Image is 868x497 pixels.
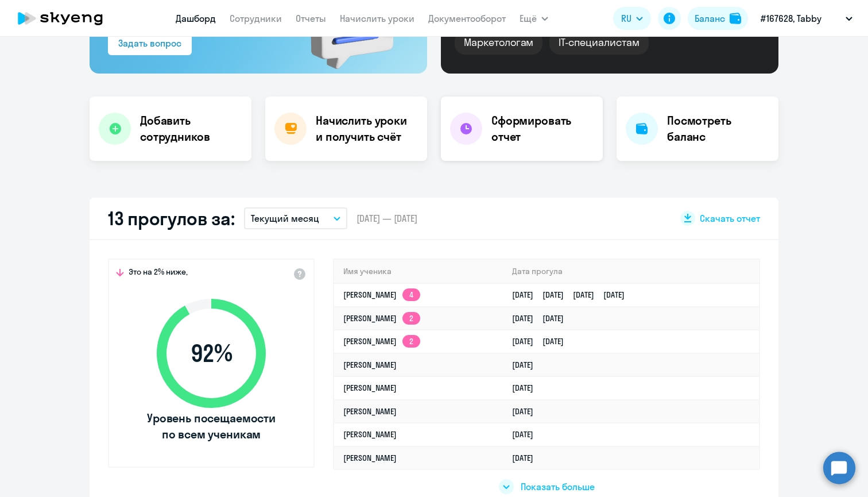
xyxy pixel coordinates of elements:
[343,360,397,370] a: [PERSON_NAME]
[145,340,277,367] span: 92 %
[145,410,277,442] span: Уровень посещаемости по всем ученикам
[402,335,420,348] app-skyeng-badge: 2
[755,5,858,32] button: #167628, Tabby
[118,36,181,50] div: Задать вопрос
[491,113,594,145] h4: Сформировать отчет
[129,267,188,280] span: Это на 2% ниже,
[296,13,326,24] a: Отчеты
[761,11,821,25] p: #167628, Tabby
[140,113,242,145] h4: Добавить сотрудников
[520,7,548,30] button: Ещё
[251,211,319,225] p: Текущий месяц
[512,313,573,323] a: [DATE][DATE]
[621,11,631,25] span: RU
[356,212,417,225] span: [DATE] — [DATE]
[549,30,648,55] div: IT-специалистам
[343,290,420,300] a: [PERSON_NAME]4
[512,429,542,440] a: [DATE]
[402,312,420,325] app-skyeng-badge: 2
[343,383,397,393] a: [PERSON_NAME]
[455,30,542,55] div: Маркетологам
[512,453,542,463] a: [DATE]
[512,336,573,346] a: [DATE][DATE]
[695,11,725,25] div: Баланс
[343,313,420,323] a: [PERSON_NAME]2
[503,260,759,283] th: Дата прогула
[700,212,760,225] span: Скачать отчет
[428,13,506,24] a: Документооборот
[334,260,503,283] th: Имя ученика
[244,207,347,229] button: Текущий месяц
[343,406,397,417] a: [PERSON_NAME]
[512,290,634,300] a: [DATE][DATE][DATE][DATE]
[512,360,542,370] a: [DATE]
[521,480,595,493] span: Показать больше
[108,32,192,55] button: Задать вопрос
[316,113,416,145] h4: Начислить уроки и получить счёт
[520,11,537,25] span: Ещё
[730,13,741,24] img: balance
[512,383,542,393] a: [DATE]
[343,429,397,440] a: [PERSON_NAME]
[512,406,542,417] a: [DATE]
[176,13,216,24] a: Дашборд
[402,288,420,301] app-skyeng-badge: 4
[688,7,748,30] button: Балансbalance
[343,453,397,463] a: [PERSON_NAME]
[340,13,414,24] a: Начислить уроки
[667,113,769,145] h4: Посмотреть баланс
[343,336,420,346] a: [PERSON_NAME]2
[613,7,651,30] button: RU
[108,207,235,230] h2: 13 прогулов за:
[230,13,282,24] a: Сотрудники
